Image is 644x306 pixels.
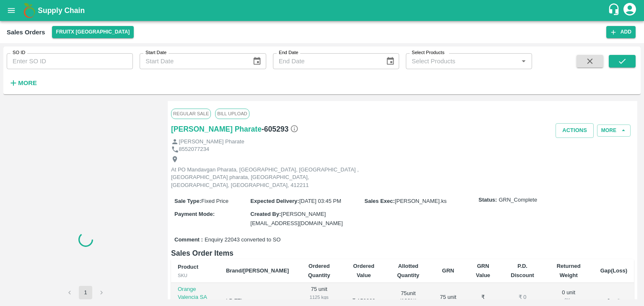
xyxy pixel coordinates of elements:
[171,109,211,119] span: Regular Sale
[622,2,637,19] div: account of current user
[178,285,213,301] p: Orange Valencia SA
[478,196,497,204] label: Status:
[508,293,537,301] div: ₹ 0
[7,53,133,69] input: Enter SO ID
[7,27,45,38] div: Sales Orders
[262,123,299,135] h6: - 605293
[412,49,444,56] label: Select Products
[215,109,249,119] span: Bill Upload
[556,123,594,138] button: Actions
[7,76,39,90] button: More
[499,196,537,204] span: GRN_Complete
[18,80,37,86] strong: More
[250,198,299,204] label: Expected Delivery :
[179,145,209,153] p: 8552077234
[442,267,454,274] b: GRN
[551,296,587,304] div: 0 Kg
[13,49,25,56] label: SO ID
[249,53,265,69] button: Choose date
[511,263,534,278] b: P.D. Discount
[178,272,213,279] div: SKU
[52,26,134,38] button: Select DC
[21,2,38,19] img: logo
[174,198,201,204] label: Sale Type :
[62,286,109,299] nav: pagination navigation
[518,56,529,67] button: Open
[395,198,447,204] span: [PERSON_NAME].ks
[205,236,280,244] span: Enquiry 22043 converted to SO
[557,263,581,278] b: Returned Weight
[201,198,229,204] span: Fixed Price
[171,166,360,189] p: At PO Mandavgan Pharata, [GEOGRAPHIC_DATA], [GEOGRAPHIC_DATA] ,[GEOGRAPHIC_DATA] pharata, [GEOGRA...
[476,263,490,278] b: GRN Value
[226,267,289,274] b: Brand/[PERSON_NAME]
[250,211,343,226] span: [PERSON_NAME][EMAIL_ADDRESS][DOMAIN_NAME]
[382,53,398,69] button: Choose date
[171,247,634,259] h6: Sales Order Items
[2,1,21,20] button: open drawer
[299,198,341,204] span: [DATE] 03:45 PM
[171,123,262,135] a: [PERSON_NAME] Pharate
[140,53,246,69] input: Start Date
[308,263,330,278] b: Ordered Quantity
[279,49,298,56] label: End Date
[608,3,622,18] div: customer-support
[38,5,608,16] a: Supply Chain
[174,211,215,217] label: Payment Mode :
[606,26,636,38] button: Add
[79,286,92,299] button: page 1
[597,124,631,137] button: More
[364,198,395,204] label: Sales Exec :
[600,267,627,274] b: Gap(Loss)
[38,6,85,15] b: Supply Chain
[250,211,281,217] label: Created By :
[178,264,198,270] b: Product
[174,236,203,244] label: Comment :
[273,53,379,69] input: End Date
[408,56,516,67] input: Select Products
[145,49,166,56] label: Start Date
[397,263,419,278] b: Allotted Quantity
[179,138,244,146] p: [PERSON_NAME] Pharate
[353,263,374,278] b: Ordered Value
